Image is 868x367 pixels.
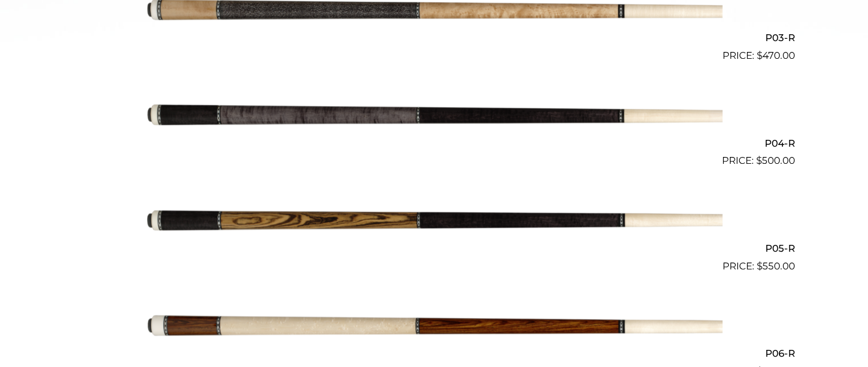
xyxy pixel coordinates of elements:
bdi: 470.00 [757,50,795,61]
h2: P06-R [74,343,795,364]
span: $ [757,260,762,272]
img: P04-R [146,68,722,164]
span: $ [757,50,762,61]
h2: P04-R [74,132,795,154]
a: P04-R $500.00 [74,68,795,168]
bdi: 500.00 [756,155,795,166]
span: $ [756,155,762,166]
h2: P05-R [74,237,795,259]
h2: P03-R [74,27,795,49]
a: P05-R $550.00 [74,173,795,273]
img: P05-R [146,173,722,269]
bdi: 550.00 [757,260,795,272]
